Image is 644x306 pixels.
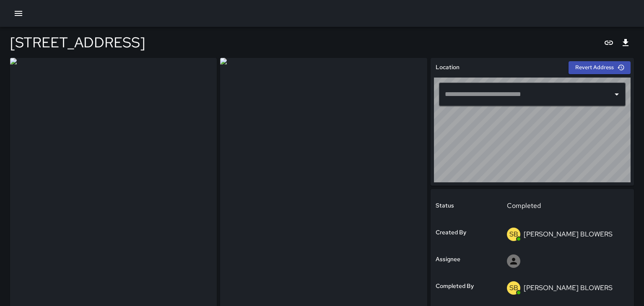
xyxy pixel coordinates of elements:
h6: Status [436,201,454,210]
p: Completed [507,201,623,211]
p: SB [509,229,518,239]
p: [PERSON_NAME] BLOWERS [524,283,613,292]
p: [PERSON_NAME] BLOWERS [524,230,613,239]
h4: [STREET_ADDRESS] [10,34,145,51]
button: Export [617,34,634,51]
button: Open [611,88,623,100]
h6: Created By [436,228,466,237]
h6: Completed By [436,282,474,291]
h6: Location [436,63,460,72]
button: Copy link [600,34,617,51]
p: SB [509,283,518,293]
button: Revert Address [569,61,631,74]
h6: Assignee [436,255,460,264]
